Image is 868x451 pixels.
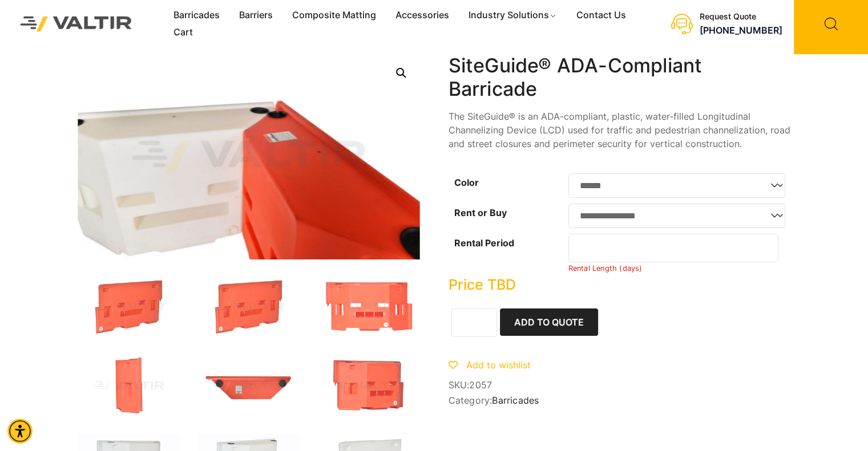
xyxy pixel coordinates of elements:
[78,277,180,338] img: SiteGuide_Org_3Q2.jpg
[492,395,539,406] a: Barricades
[449,359,531,371] a: Add to wishlist
[449,109,791,151] p: The SiteGuide® is an ADA-compliant, plastic, water-filled Longitudinal Channelizing Device (LCD) ...
[449,54,791,101] h1: SiteGuide® ADA-Compliant Barricade
[282,7,386,24] a: Composite Matting
[568,234,779,262] input: Number
[451,308,497,337] input: Product quantity
[449,380,791,391] span: SKU:
[449,276,516,293] bdi: Price TBD
[454,207,507,218] label: Rent or Buy
[500,308,598,336] button: Add to Quote
[700,12,782,22] div: Request Quote
[7,419,33,444] div: Accessibility Menu
[229,7,282,24] a: Barriers
[391,63,411,83] a: Open this option
[317,355,420,417] img: An orange plastic container with various cutouts and a circular opening, likely used for storage ...
[9,5,144,43] img: Valtir Rentals
[469,379,492,391] span: 2057
[197,277,300,338] img: SiteGuide_Org_3Q2.jpg
[454,177,479,188] label: Color
[449,231,568,276] th: Rental Period
[568,264,643,273] small: Rental Length (days)
[459,7,567,24] a: Industry Solutions
[164,24,203,41] a: Cart
[449,395,791,406] span: Category:
[197,355,300,417] img: An orange tool with a triangular shape, featuring two black wheels and a label on one side.
[700,25,782,36] a: call (888) 496-3625
[466,359,531,371] span: Add to wishlist
[317,277,420,338] img: An orange plastic container with cutouts and a smooth surface, designed for storage or transport.
[164,7,229,24] a: Barricades
[78,355,180,417] img: An orange rectangular plastic object, possibly a storage container or equipment, with a smooth su...
[567,7,636,24] a: Contact Us
[386,7,459,24] a: Accessories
